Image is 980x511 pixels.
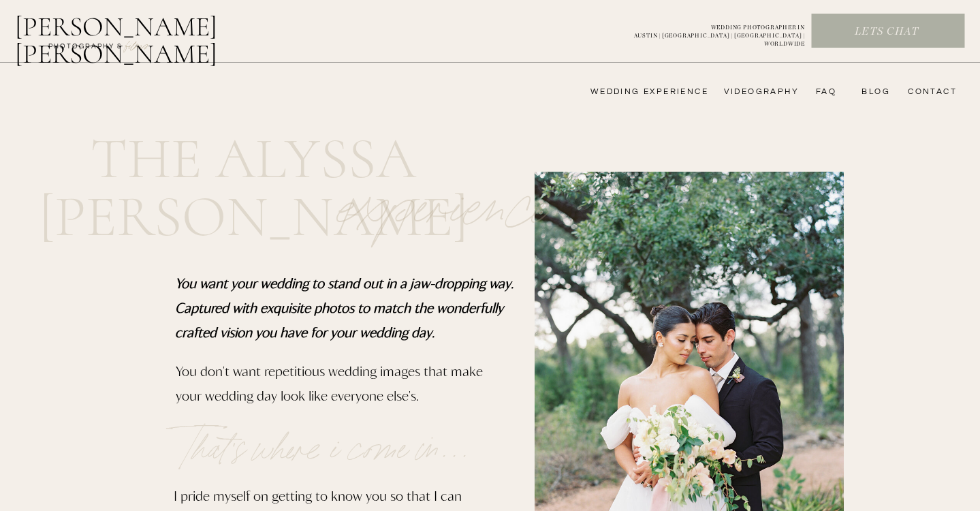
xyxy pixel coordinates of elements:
[41,42,130,58] a: photography &
[857,87,890,97] a: bLog
[112,37,162,53] a: FILMs
[176,358,504,420] p: You don't want repetitious wedding images that make your wedding day look like everyone else's.
[612,24,805,39] p: WEDDING PHOTOGRAPHER IN AUSTIN | [GEOGRAPHIC_DATA] | [GEOGRAPHIC_DATA] | WORLDWIDE
[176,404,516,501] p: That's where i come in...
[720,87,799,97] a: videography
[612,24,805,39] a: WEDDING PHOTOGRAPHER INAUSTIN | [GEOGRAPHIC_DATA] | [GEOGRAPHIC_DATA] | WORLDWIDE
[904,87,957,97] a: CONTACT
[175,275,513,340] b: You want your wedding to stand out in a jaw-dropping way. Captured with exquisite photos to match...
[812,25,962,40] a: Lets chat
[15,13,288,46] a: [PERSON_NAME] [PERSON_NAME]
[571,87,708,97] a: wedding experience
[809,87,836,97] a: FAQ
